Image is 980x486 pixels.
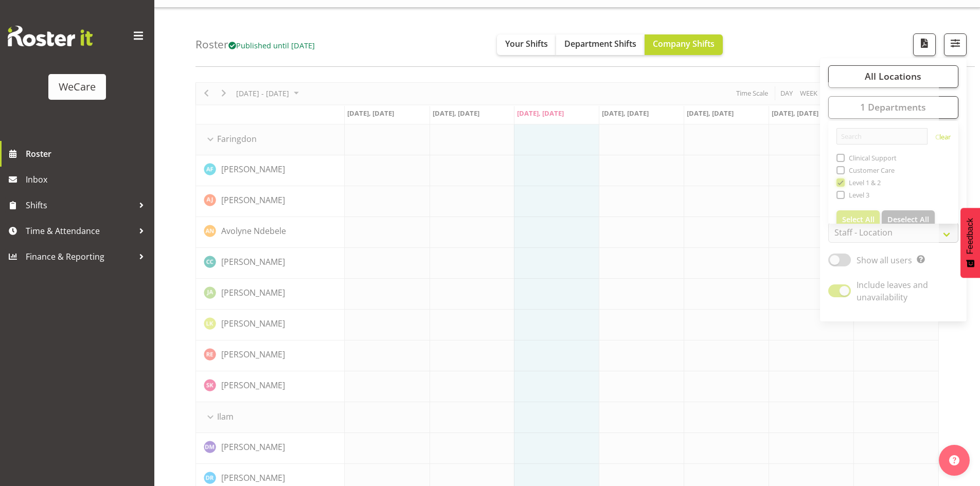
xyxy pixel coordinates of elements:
span: Department Shifts [564,38,636,49]
button: Download a PDF of the roster according to the set date range. [913,33,936,56]
span: Inbox [26,172,149,187]
button: Filter Shifts [944,33,967,56]
a: Clear [935,132,951,145]
span: Published until [DATE] [228,40,315,50]
button: Feedback - Show survey [960,208,980,278]
img: Rosterit website logo [8,26,93,46]
button: Department Shifts [556,34,645,55]
span: Company Shifts [653,38,715,49]
span: All Locations [865,70,921,82]
span: Time & Attendance [26,223,134,239]
button: All Locations [828,65,958,88]
div: WeCare [59,79,96,95]
img: help-xxl-2.png [949,455,959,465]
span: Your Shifts [505,38,548,49]
button: Company Shifts [645,34,723,55]
span: Roster [26,146,149,161]
span: Finance & Reporting [26,249,134,264]
span: Feedback [966,218,975,254]
h4: Roster [195,39,315,50]
button: Your Shifts [497,34,556,55]
span: Shifts [26,197,134,213]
